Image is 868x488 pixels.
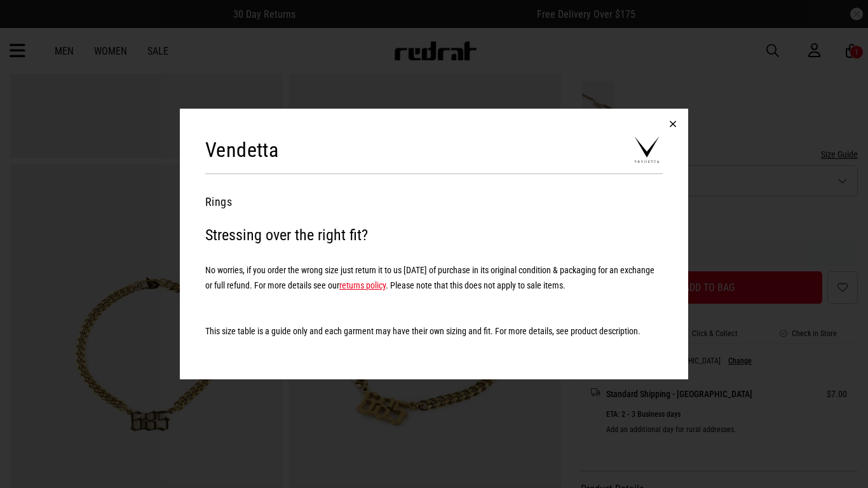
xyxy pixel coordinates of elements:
button: Open LiveChat chat widget [10,5,48,43]
button: Rings [205,194,232,210]
a: returns policy [339,280,386,290]
h5: No worries, if you order the wrong size just return it to us [DATE] of purchase in its original c... [205,262,663,293]
img: Vendetta [631,134,663,166]
h2: Vendetta [205,137,278,163]
h2: Stressing over the right fit? [205,222,663,248]
h5: This size table is a guide only and each garment may have their own sizing and fit. For more deta... [205,308,663,339]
